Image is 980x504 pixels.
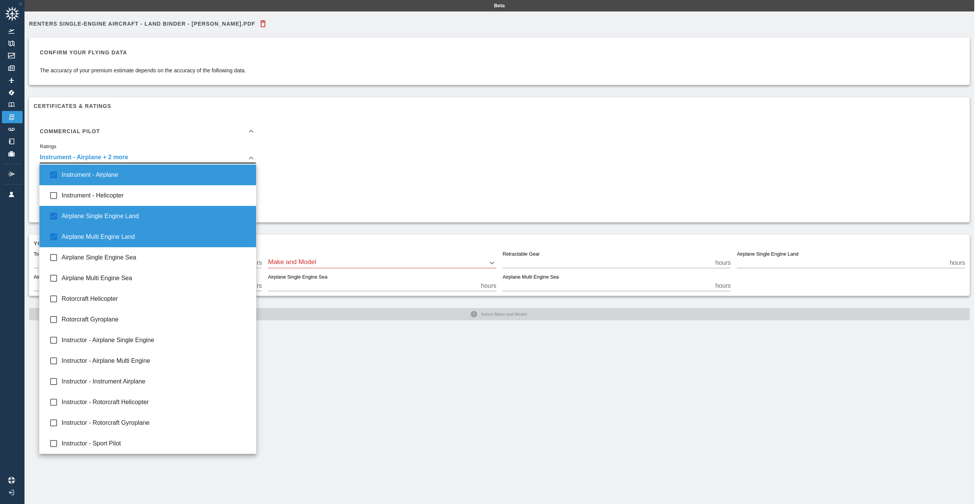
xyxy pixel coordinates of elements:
[62,336,250,345] span: Instructor - Airplane Single Engine
[62,191,250,200] span: Instrument - Helicopter
[62,212,250,221] span: Airplane Single Engine Land
[62,253,250,262] span: Airplane Single Engine Sea
[62,294,250,303] span: Rotorcraft Helicopter
[62,418,250,427] span: Instructor - Rotorcraft Gyroplane
[62,439,250,448] span: Instructor - Sport Pilot
[62,232,250,241] span: Airplane Multi Engine Land
[62,377,250,386] span: Instructor - Instrument Airplane
[62,356,250,365] span: Instructor - Airplane Multi Engine
[62,398,250,407] span: Instructor - Rotorcraft Helicopter
[62,170,250,179] span: Instrument - Airplane
[62,315,250,324] span: Rotorcraft Gyroplane
[62,274,250,283] span: Airplane Multi Engine Sea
